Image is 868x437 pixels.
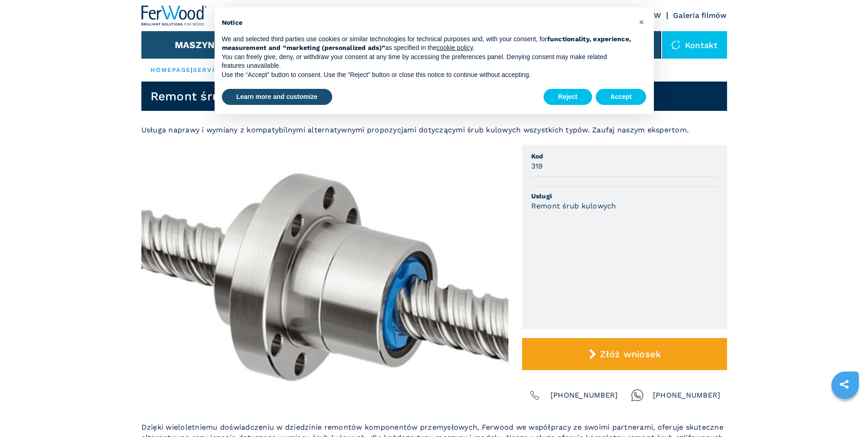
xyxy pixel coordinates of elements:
div: Kontakt [662,31,727,59]
h3: 319 [531,161,543,171]
button: Reject [544,89,592,105]
button: Accept [596,89,647,105]
h3: Remont śrub kulowych [531,201,616,211]
span: Usługi [531,191,718,201]
img: Kontakt [671,40,680,49]
button: Maszyny [175,39,221,50]
a: cookie policy [437,44,473,51]
p: You can freely give, deny, or withdraw your consent at any time by accessing the preferences pane... [222,53,632,71]
img: Phone [528,389,541,402]
a: HOMEPAGE [151,66,191,73]
a: sharethis [833,373,856,396]
button: Learn more and customize [222,89,332,105]
p: Usługa naprawy i wymiany z kompatybilnymi alternatywnymi propozycjami dotyczącymi śrub kulowych w... [141,125,727,135]
p: Use the “Accept” button to consent. Use the “Reject” button or close this notice to continue with... [222,71,632,80]
span: [PHONE_NUMBER] [653,389,721,402]
iframe: Chat [829,396,861,430]
img: Whatsapp [631,389,644,402]
button: Złóż wniosek [522,338,727,370]
a: Galeria filmów [673,11,727,20]
span: | [191,66,193,73]
span: [PHONE_NUMBER] [550,389,618,402]
p: We and selected third parties use cookies or similar technologies for technical purposes and, wit... [222,35,632,53]
button: Close this notice [635,15,649,29]
strong: functionality, experience, measurement and “marketing (personalized ads)” [222,35,631,52]
a: servizi [193,66,223,73]
span: Złóż wniosek [600,349,661,360]
img: Ferwood [141,5,207,26]
h2: Notice [222,18,632,27]
span: Kod [531,152,718,161]
h1: Remont śrub kulowych [151,89,288,104]
img: Remont śrub kulowych [141,145,508,406]
span: × [639,16,644,27]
